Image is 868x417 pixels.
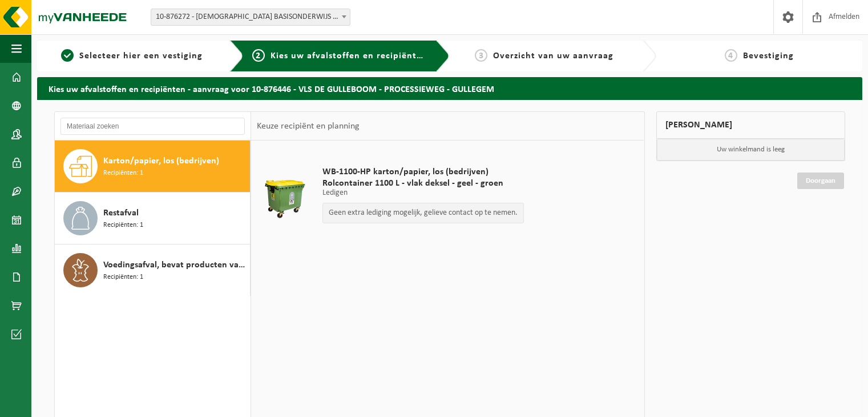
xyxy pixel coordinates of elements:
span: WB-1100-HP karton/papier, los (bedrijven) [322,166,524,178]
p: Uw winkelmand is leeg [657,139,845,161]
span: Restafval [103,206,139,220]
span: 1 [61,49,74,62]
span: 2 [252,49,265,62]
span: Recipiënten: 1 [103,272,143,283]
p: Ledigen [322,189,524,197]
span: Selecteer hier een vestiging [79,51,203,61]
span: Kies uw afvalstoffen en recipiënten [271,51,427,61]
button: Restafval Recipiënten: 1 [55,193,251,244]
span: Rolcontainer 1100 L - vlak deksel - geel - groen [322,178,524,189]
span: Overzicht van uw aanvraag [493,51,613,61]
div: [PERSON_NAME] [656,111,846,139]
h2: Kies uw afvalstoffen en recipiënten - aanvraag voor 10-876446 - VLS DE GULLEBOOM - PROCESSIEWEG -... [37,77,862,99]
a: 1Selecteer hier een vestiging [43,49,221,63]
div: Keuze recipiënt en planning [251,112,365,141]
span: Recipiënten: 1 [103,220,143,231]
button: Voedingsafval, bevat producten van dierlijke oorsprong, onverpakt, categorie 3 Recipiënten: 1 [55,244,251,296]
input: Materiaal zoeken [60,118,245,135]
span: Bevestiging [743,51,794,61]
button: Karton/papier, los (bedrijven) Recipiënten: 1 [55,141,251,193]
span: Recipiënten: 1 [103,168,143,179]
span: Karton/papier, los (bedrijven) [103,154,219,168]
p: Geen extra lediging mogelijk, gelieve contact op te nemen. [329,209,518,217]
span: Voedingsafval, bevat producten van dierlijke oorsprong, onverpakt, categorie 3 [103,258,247,272]
span: 10-876272 - KATHOLIEK BASISONDERWIJS GULDENBERG VZW - WEVELGEM [151,9,350,26]
span: 10-876272 - KATHOLIEK BASISONDERWIJS GULDENBERG VZW - WEVELGEM [151,9,350,25]
span: 3 [475,49,487,62]
span: 4 [725,49,737,62]
a: Doorgaan [797,173,844,189]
